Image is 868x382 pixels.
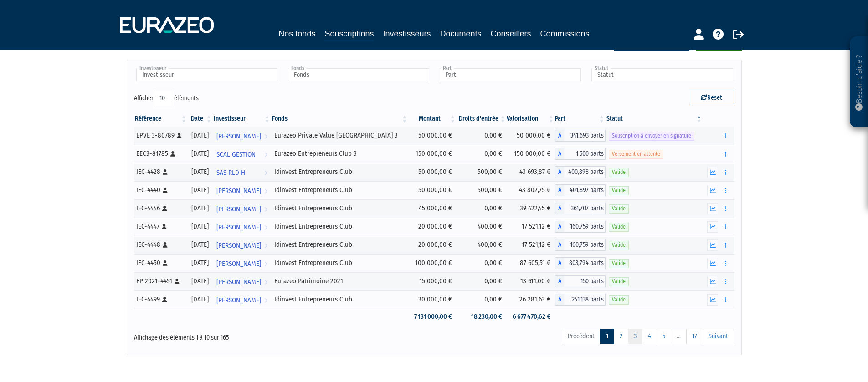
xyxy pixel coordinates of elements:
th: Référence : activer pour trier la colonne par ordre croissant [134,111,188,127]
div: [DATE] [191,149,210,158]
td: 50 000,00 € [408,163,457,181]
a: [PERSON_NAME] [213,218,271,236]
td: 50 000,00 € [408,127,457,145]
select: Afficheréléments [154,91,174,106]
td: 43 693,87 € [507,163,555,181]
div: IEC-4428 [136,167,185,177]
td: 0,00 € [457,272,507,290]
i: Voir l'investisseur [264,219,267,236]
th: Statut : activer pour trier la colonne par ordre d&eacute;croissant [606,111,703,127]
span: SAS RLD H [216,164,245,181]
i: [Français] Personne physique [170,151,175,157]
a: Documents [440,27,482,40]
div: [DATE] [191,295,210,304]
a: [PERSON_NAME] [213,254,271,272]
span: 150 parts [564,275,606,287]
span: 361,707 parts [564,203,606,214]
span: [PERSON_NAME] [216,128,261,145]
td: 0,00 € [457,290,507,309]
div: [DATE] [191,240,210,250]
span: 401,897 parts [564,184,606,196]
a: SCAL GESTION [213,145,271,163]
span: A [555,221,564,233]
div: Idinvest Entrepreneurs Club [274,222,405,231]
td: 43 802,75 € [507,181,555,199]
div: IEC-4448 [136,240,185,250]
i: Voir l'investisseur [264,255,267,272]
td: 26 281,63 € [507,290,555,309]
a: 17 [686,329,703,344]
span: [PERSON_NAME] [216,201,261,218]
div: IEC-4499 [136,295,185,304]
td: 45 000,00 € [408,199,457,218]
div: [DATE] [191,222,210,231]
span: A [555,294,564,306]
div: A - Idinvest Entrepreneurs Club [555,239,606,251]
a: 5 [657,329,671,344]
span: 400,898 parts [564,166,606,178]
td: 500,00 € [457,163,507,181]
span: Versement en attente [609,150,663,158]
td: 500,00 € [457,181,507,199]
i: Voir l'investisseur [264,201,267,218]
td: 150 000,00 € [408,145,457,163]
span: A [555,239,564,251]
i: Voir l'investisseur [264,237,267,254]
th: Investisseur: activer pour trier la colonne par ordre croissant [213,111,271,127]
span: [PERSON_NAME] [216,274,261,290]
button: Reset [689,91,734,105]
th: Date: activer pour trier la colonne par ordre croissant [188,111,213,127]
a: 3 [628,329,642,344]
i: [Français] Personne physique [175,279,180,284]
div: IEC-4447 [136,222,185,231]
th: Montant: activer pour trier la colonne par ordre croissant [408,111,457,127]
td: 39 422,45 € [507,199,555,218]
a: Souscriptions [324,27,374,41]
div: Idinvest Entrepreneurs Club [274,185,405,195]
a: [PERSON_NAME] [213,199,271,218]
span: [PERSON_NAME] [216,237,261,254]
div: IEC-4446 [136,204,185,213]
td: 87 605,51 € [507,254,555,272]
span: 241,138 parts [564,294,606,306]
div: EPVE 3-80789 [136,131,185,140]
td: 0,00 € [457,254,507,272]
div: A - Eurazeo Patrimoine 2021 [555,275,606,287]
div: Eurazeo Patrimoine 2021 [274,276,405,286]
td: 15 000,00 € [408,272,457,290]
label: Afficher éléments [134,91,199,106]
span: [PERSON_NAME] [216,255,261,272]
a: Nos fonds [278,27,315,40]
a: 4 [642,329,657,344]
th: Part: activer pour trier la colonne par ordre croissant [555,111,606,127]
span: A [555,275,564,287]
i: [Français] Personne physique [162,224,167,229]
img: 1732889491-logotype_eurazeo_blanc_rvb.png [120,17,214,33]
span: 1 500 parts [564,148,606,160]
span: [PERSON_NAME] [216,292,261,309]
i: [Français] Personne physique [162,206,167,211]
span: Valide [609,168,629,177]
i: [Français] Personne physique [177,133,182,138]
a: 2 [614,329,628,344]
span: A [555,257,564,269]
div: A - Eurazeo Entrepreneurs Club 3 [555,148,606,160]
span: A [555,184,564,196]
span: 160,759 parts [564,221,606,233]
span: 803,794 parts [564,257,606,269]
a: Investisseurs [383,27,431,40]
div: Affichage des éléments 1 à 10 sur 165 [134,328,376,342]
span: 341,693 parts [564,130,606,142]
div: IEC-4440 [136,185,185,195]
a: [PERSON_NAME] [213,290,271,309]
td: 6 677 470,62 € [507,309,555,325]
div: A - Idinvest Entrepreneurs Club [555,184,606,196]
td: 150 000,00 € [507,145,555,163]
td: 400,00 € [457,236,507,254]
a: 1 [600,329,614,344]
a: [PERSON_NAME] [213,181,271,199]
div: Eurazeo Private Value [GEOGRAPHIC_DATA] 3 [274,131,405,140]
div: A - Idinvest Entrepreneurs Club [555,203,606,214]
th: Fonds: activer pour trier la colonne par ordre croissant [271,111,408,127]
a: [PERSON_NAME] [213,127,271,145]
